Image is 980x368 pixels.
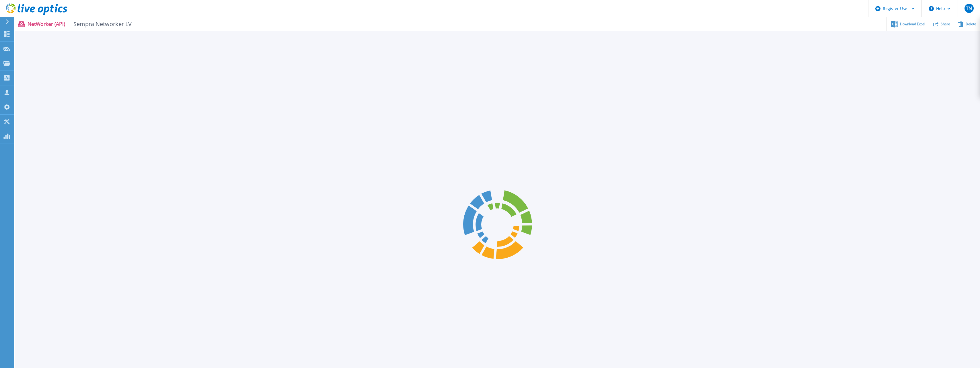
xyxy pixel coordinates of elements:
[966,6,972,11] span: TN
[941,22,950,26] span: Share
[28,21,132,27] p: NetWorker (API)
[966,22,976,26] span: Delete
[900,22,925,26] span: Download Excel
[70,21,132,27] span: Sempra Networker LV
